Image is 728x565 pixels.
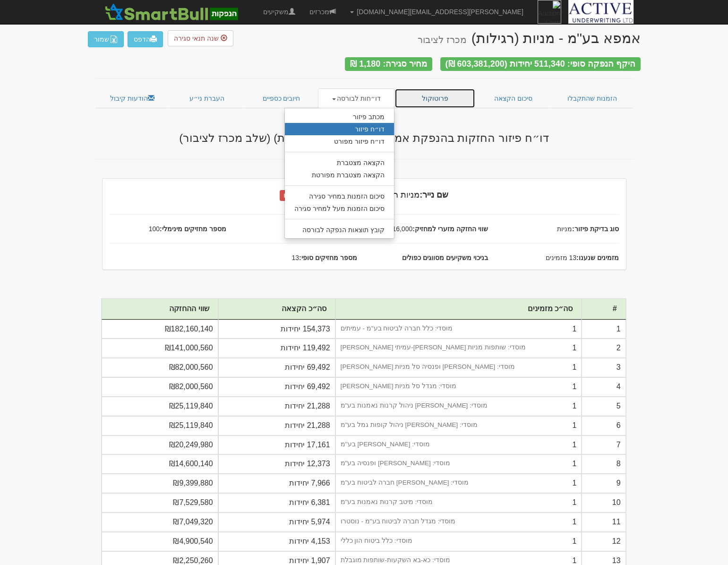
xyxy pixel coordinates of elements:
[341,441,430,448] small: מוסדי: [PERSON_NAME] בע''מ
[418,30,640,46] div: אמפא בע''מ - מניות (רגילות)
[440,57,641,71] div: היקף הנפקה סופי: 511,340 יחידות (603,381,200 ₪)
[551,88,634,108] a: הזמנות שהתקבלו
[582,320,625,339] td: 1
[475,88,551,108] a: סיכום הקצאה
[335,397,582,416] td: 1
[103,224,233,234] span: 100
[335,320,582,339] td: 1
[345,57,432,71] div: מחיר סגירה: 1,180 ₪
[218,513,335,532] td: 5,974 יחידות
[233,253,364,262] span: 13
[88,31,124,47] button: שמור
[102,454,218,474] td: ₪14,600,140
[341,421,478,428] small: מוסדי: [PERSON_NAME] ניהול קופות גמל בע"מ
[582,358,625,377] td: 3
[102,320,218,339] td: ₪182,160,140
[402,254,488,261] strong: בניכוי משקיעים מסווגים כפולים
[335,416,582,435] td: 1
[335,377,582,397] td: 1
[495,253,626,262] span: 13 מזמינים
[341,344,526,351] small: מוסדי: שותפות מניות [PERSON_NAME]-עמיתי [PERSON_NAME]
[245,88,318,108] a: חיובים כספיים
[341,518,456,525] small: מוסדי: מגדל חברה לביטוח בע"מ - נוסטרו
[233,224,364,234] span: 1,180 ₪
[335,474,582,493] td: 1
[218,493,335,513] td: 6,381 יחידות
[218,416,335,435] td: 21,288 יחידות
[335,435,582,455] td: 1
[218,397,335,416] td: 21,288 יחידות
[341,382,457,390] small: מוסדי: מגדל סל מניות [PERSON_NAME]
[335,493,582,513] td: 1
[95,88,170,108] a: הודעות קיבול
[420,190,448,200] strong: שם נייר:
[102,513,218,532] td: ₪7,049,320
[218,299,335,320] th: סה״כ הקצאה
[582,299,625,320] th: #
[285,202,394,215] a: סיכום הזמנות מעל למחיר סגירה
[102,435,218,455] td: ₪20,249,980
[412,225,488,233] strong: שווי החזקה מזערי למחזיק:
[102,493,218,513] td: ₪7,529,580
[110,35,118,43] img: excel-file-white.png
[341,537,412,544] small: מוסדי: כלל ביטוח הון כללי
[341,556,450,564] small: מוסדי: כא-בא השקעות-שותפות מוגבלת
[335,513,582,532] td: 1
[582,339,625,358] td: 2
[335,299,582,320] th: סה״כ מזמינים
[102,377,218,397] td: ₪82,000,560
[285,190,394,202] a: סיכום הזמנות במחיר סגירה
[285,156,394,169] a: הקצאה מצטברת
[88,132,641,144] h3: דו״ח פיזור החזקות בהנפקת אמפא בע''מ - מניות (רגילות) (שלב מכרז לציבור)
[572,225,618,233] strong: סוג בדיקת פיזור:
[582,454,625,474] td: 8
[102,416,218,435] td: ₪25,119,840
[299,254,357,261] strong: מספר מחזיקים סופי:
[218,454,335,474] td: 12,373 יחידות
[218,474,335,493] td: 7,966 יחידות
[128,31,163,47] a: הדפס
[576,254,619,261] strong: מזמינים שנענו:
[341,325,453,332] small: מוסדי: כלל חברה לביטוח בע"מ - עמיתים
[582,513,625,532] td: 11
[364,224,495,234] span: 16,000 ₪
[218,320,335,339] td: 154,373 יחידות
[160,225,226,233] strong: מספר מחזיקים מינימלי:
[102,2,241,21] img: SmartBull Logo
[495,224,626,234] span: מניות
[102,339,218,358] td: ₪141,000,560
[285,111,394,123] a: מכתב פיזור
[218,358,335,377] td: 69,492 יחידות
[102,358,218,377] td: ₪82,000,560
[102,397,218,416] td: ₪25,119,840
[218,435,335,455] td: 17,161 יחידות
[341,363,515,370] small: מוסדי: [PERSON_NAME] ופנסיה סל מניות [PERSON_NAME]
[103,191,626,200] h4: מניות רגילות
[280,190,364,201] span: פיזור אחזקות לא מתקיים
[335,339,582,358] td: 1
[335,358,582,377] td: 1
[335,532,582,551] td: 1
[218,532,335,551] td: 4,153 יחידות
[582,435,625,455] td: 7
[170,88,245,108] a: העברת ני״ע
[341,402,488,409] small: מוסדי: [PERSON_NAME] ניהול קרנות נאמנות בע"מ
[285,169,394,181] a: הקצאה מצטברת מפורטת
[102,474,218,493] td: ₪9,399,880
[418,35,466,45] small: מכרז לציבור
[102,532,218,551] td: ₪4,900,540
[582,493,625,513] td: 10
[341,460,451,467] small: מוסדי: [PERSON_NAME] ופנסיה בע"מ
[341,498,433,505] small: מוסדי: מיטב קרנות נאמנות בע"מ
[582,532,625,551] td: 12
[341,479,469,486] small: מוסדי: [PERSON_NAME] חברה לביטוח בע"מ
[394,88,476,108] a: פרוטוקול
[285,123,394,135] a: דו״ח פיזור
[582,416,625,435] td: 6
[218,339,335,358] td: 119,492 יחידות
[102,299,218,320] th: שווי ההחזקה
[582,397,625,416] td: 5
[174,35,219,42] span: שנה תנאי סגירה
[218,377,335,397] td: 69,492 יחידות
[285,224,394,236] a: קובץ תוצאות הנפקה לבורסה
